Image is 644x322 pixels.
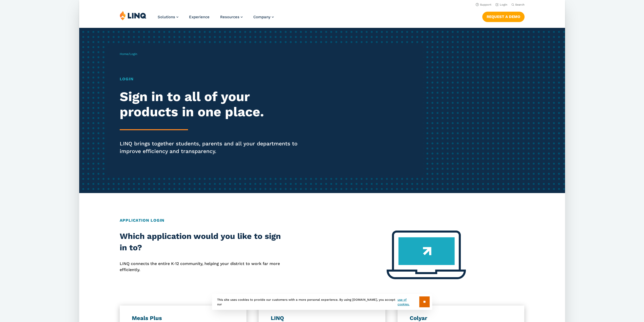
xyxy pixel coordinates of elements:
h3: Colyar [410,315,512,322]
span: Solutions [158,15,175,19]
h3: Meals Plus [132,315,234,322]
img: LINQ | K‑12 Software [120,11,147,20]
a: Request a Demo [482,12,524,22]
span: / [120,52,137,56]
p: LINQ brings together students, parents and all your departments to improve efficiency and transpa... [120,140,307,155]
span: Search [515,3,524,6]
h2: Sign in to all of your products in one place. [120,89,307,120]
h1: Login [120,76,307,82]
span: Company [253,15,271,19]
span: Resources [220,15,239,19]
a: Login [495,3,507,6]
a: Experience [189,15,210,19]
p: LINQ connects the entire K‑12 community, helping your district to work far more efficiently. [120,261,281,273]
div: This site uses cookies to provide our customers with a more personal experience. By using [DOMAIN... [212,294,432,310]
a: use of cookies. [398,297,419,307]
nav: Utility Navigation [79,2,565,7]
a: Company [253,15,274,19]
a: Resources [220,15,243,19]
h2: Application Login [120,217,525,223]
nav: Primary Navigation [158,11,274,27]
nav: Button Navigation [482,11,524,22]
h2: Which application would you like to sign in to? [120,231,281,254]
h3: LINQ [271,315,373,322]
a: Solutions [158,15,178,19]
span: Login [130,52,137,56]
button: Open Search Bar [511,3,524,7]
a: Home [120,52,128,56]
a: Support [475,3,491,6]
